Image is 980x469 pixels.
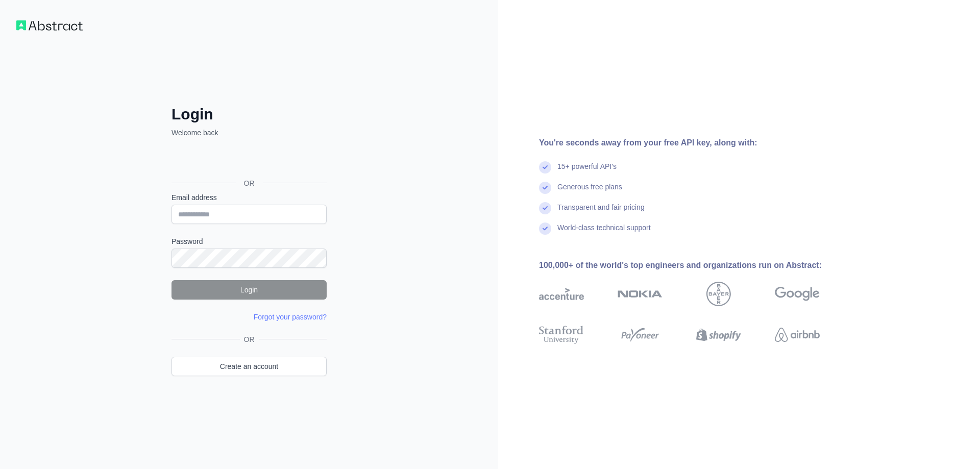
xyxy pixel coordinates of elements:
[171,357,327,376] a: Create an account
[539,282,584,306] img: accenture
[775,324,820,346] img: airbnb
[171,192,327,203] label: Email address
[254,313,327,321] a: Forgot your password?
[618,324,663,346] img: payoneer
[240,334,259,344] span: OR
[539,202,551,214] img: check mark
[171,105,327,124] h2: Login
[539,161,551,174] img: check mark
[539,324,584,346] img: stanford university
[539,259,852,271] div: 100,000+ of the world's top engineers and organizations run on Abstract:
[171,280,327,300] button: Login
[166,149,330,171] iframe: Sign in with Google Button
[539,223,551,235] img: check mark
[557,202,645,223] div: Transparent and fair pricing
[557,182,622,202] div: Generous free plans
[539,182,551,194] img: check mark
[775,282,820,306] img: google
[171,128,327,138] p: Welcome back
[16,20,83,31] img: Workflow
[539,137,852,149] div: You're seconds away from your free API key, along with:
[236,178,263,188] span: OR
[171,236,327,246] label: Password
[696,324,741,346] img: shopify
[706,282,731,306] img: bayer
[557,161,617,182] div: 15+ powerful API's
[557,223,651,243] div: World-class technical support
[618,282,663,306] img: nokia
